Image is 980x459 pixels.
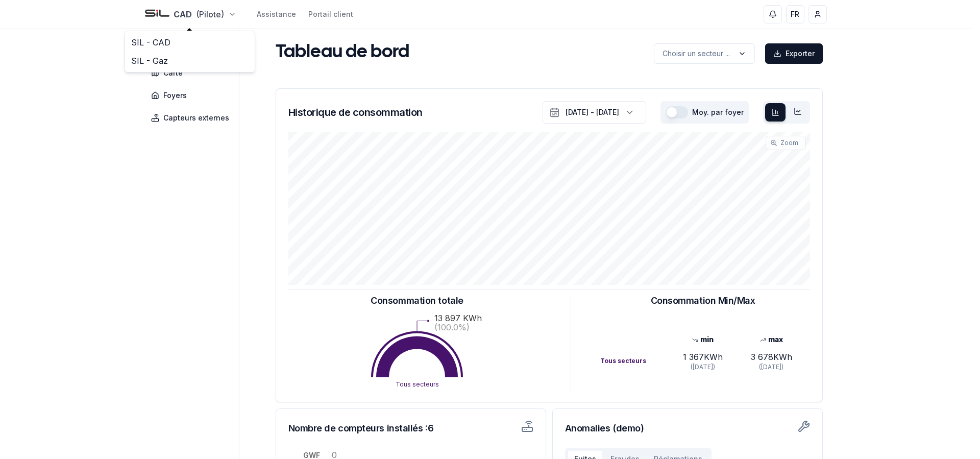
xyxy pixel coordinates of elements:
div: min [669,334,737,345]
div: Tous secteurs [600,357,669,365]
div: 1 367 KWh [669,351,737,363]
a: SIL - CAD [127,33,253,52]
div: max [737,334,805,345]
text: 13 897 KWh [434,313,482,323]
div: ([DATE]) [737,363,805,371]
h3: Consommation totale [371,294,463,308]
a: SIL - Gaz [127,52,253,70]
h3: Consommation Min/Max [651,294,755,308]
text: Tous secteurs [396,380,439,388]
text: (100.0%) [434,322,470,332]
span: Zoom [780,139,798,147]
div: 3 678 KWh [737,351,805,363]
div: ([DATE]) [669,363,737,371]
